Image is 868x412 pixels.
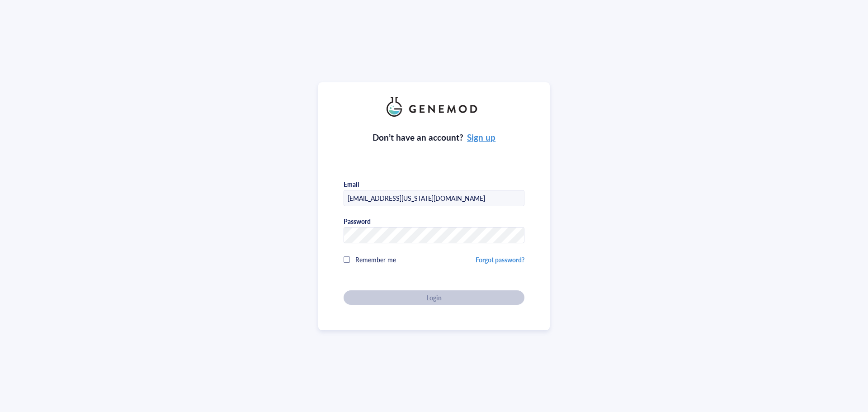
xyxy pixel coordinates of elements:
[387,97,481,117] img: genemod_logo_light-BcqUzbGq.png
[373,131,496,144] div: Don’t have an account?
[467,131,495,143] a: Sign up
[355,255,396,264] span: Remember me
[476,255,524,264] a: Forgot password?
[344,217,371,225] div: Password
[344,180,359,188] div: Email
